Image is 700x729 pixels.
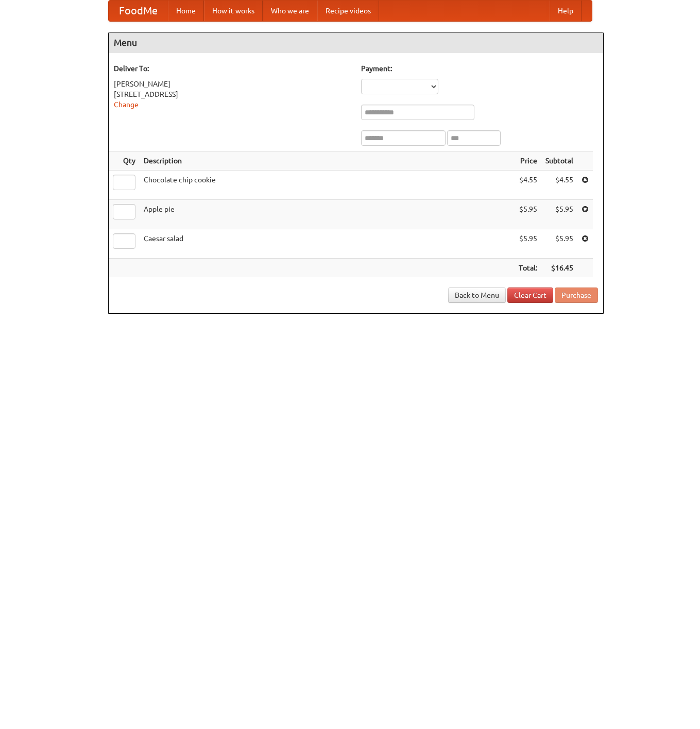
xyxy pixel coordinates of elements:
[317,1,379,21] a: Recipe videos
[541,151,577,171] th: Subtotal
[140,171,515,200] td: Chocolate chip cookie
[140,200,515,229] td: Apple pie
[114,89,351,99] div: [STREET_ADDRESS]
[361,63,598,74] h5: Payment:
[109,1,168,21] a: FoodMe
[448,287,506,303] a: Back to Menu
[555,287,598,303] button: Purchase
[541,229,577,259] td: $5.95
[114,100,139,109] a: Change
[515,259,541,278] th: Total:
[541,171,577,200] td: $4.55
[109,32,603,53] h4: Menu
[515,151,541,171] th: Price
[541,200,577,229] td: $5.95
[515,200,541,229] td: $5.95
[140,229,515,259] td: Caesar salad
[263,1,317,21] a: Who we are
[114,63,351,74] h5: Deliver To:
[550,1,582,21] a: Help
[168,1,204,21] a: Home
[507,287,553,303] a: Clear Cart
[109,151,140,171] th: Qty
[204,1,263,21] a: How it works
[114,79,351,89] div: [PERSON_NAME]
[140,151,515,171] th: Description
[515,229,541,259] td: $5.95
[515,171,541,200] td: $4.55
[541,259,577,278] th: $16.45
